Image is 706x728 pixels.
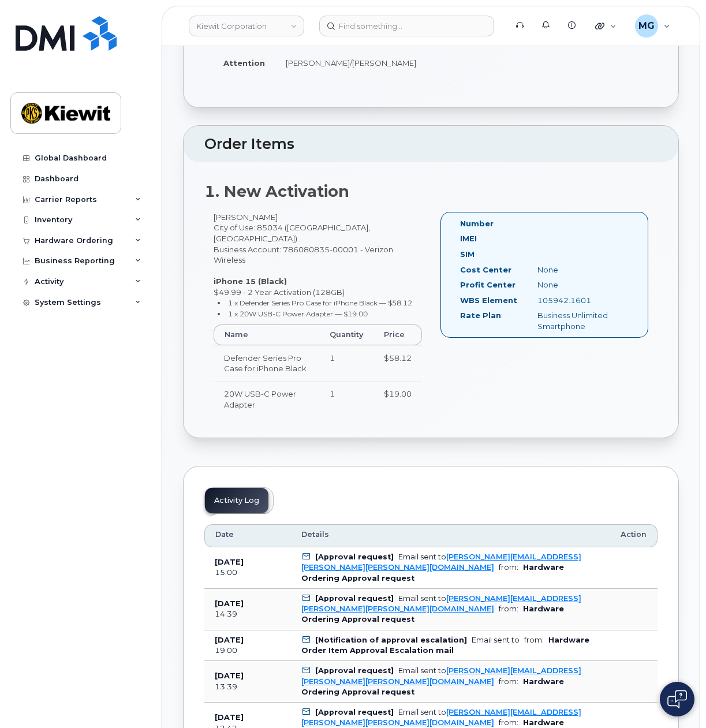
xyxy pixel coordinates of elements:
strong: iPhone 15 (Black) [214,277,287,286]
div: 19:00 [215,645,281,656]
div: None [529,264,637,275]
b: [Approval request] [315,594,394,603]
div: 13:39 [215,682,281,692]
span: MG [638,19,655,33]
a: [PERSON_NAME][EMAIL_ADDRESS][PERSON_NAME][PERSON_NAME][DOMAIN_NAME] [301,666,581,685]
div: Business Unlimited Smartphone [529,310,637,331]
label: Cost Center [460,264,511,275]
b: Hardware Ordering Approval request [301,677,564,696]
td: 1 [319,381,373,417]
span: from: [499,563,518,572]
b: [DATE] [215,671,244,680]
input: Find something... [319,16,494,36]
a: Kiewit Corporation [189,16,304,36]
div: Email sent to [301,708,581,727]
label: Profit Center [460,279,516,290]
div: Email sent to [301,666,581,685]
strong: Attention [223,58,265,68]
b: [Notification of approval escalation] [315,636,467,644]
b: [DATE] [215,599,244,608]
div: 15:00 [215,568,281,578]
div: Email sent to [301,594,581,613]
span: Details [301,529,329,540]
div: [PERSON_NAME] City of Use: 85034 ([GEOGRAPHIC_DATA], [GEOGRAPHIC_DATA]) Business Account: 7860808... [204,212,431,427]
td: $19.00 [373,381,422,417]
strong: 1. New Activation [204,182,349,201]
div: 14:39 [215,609,281,619]
b: [Approval request] [315,552,394,561]
span: from: [499,604,518,613]
b: Hardware Ordering Approval request [301,563,564,582]
span: from: [524,636,544,644]
div: Quicklinks [587,14,625,38]
th: Price [373,324,422,345]
td: [PERSON_NAME]/[PERSON_NAME] [275,50,427,76]
div: 105942.1601 [529,295,637,306]
small: 1 x 20W USB-C Power Adapter — $19.00 [228,309,368,318]
label: IMEI [460,233,477,244]
div: Email sent to [301,552,581,572]
b: [Approval request] [315,666,394,675]
th: Quantity [319,324,373,345]
label: Rate Plan [460,310,501,321]
td: 1 [319,345,373,381]
h2: Order Items [204,136,658,152]
td: 20W USB-C Power Adapter [214,381,319,417]
b: [DATE] [215,713,244,722]
label: WBS Element [460,295,517,306]
div: Matt Gabriel [627,14,678,38]
td: $58.12 [373,345,422,381]
label: SIM [460,249,475,260]
div: Email sent to [472,636,520,644]
span: Date [215,529,234,540]
th: Action [610,524,658,547]
b: [DATE] [215,558,244,566]
span: from: [499,677,518,686]
b: [DATE] [215,636,244,644]
img: Open chat [667,690,687,708]
span: from: [499,718,518,727]
td: Defender Series Pro Case for iPhone Black [214,345,319,381]
div: None [529,279,637,290]
small: 1 x Defender Series Pro Case for iPhone Black — $58.12 [228,298,412,307]
th: Name [214,324,319,345]
label: Number [460,218,494,229]
b: [Approval request] [315,708,394,716]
